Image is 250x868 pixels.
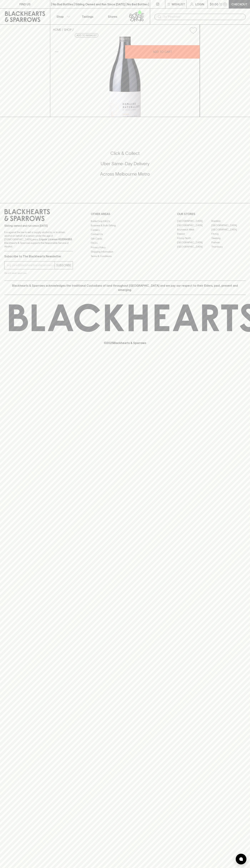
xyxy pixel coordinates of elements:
[91,245,159,250] a: Privacy Policy
[4,150,246,156] h5: Click & Collect
[210,2,218,6] p: $0.00
[4,224,73,228] p: Sibling owned and run since [DATE]
[177,228,211,232] a: Brunswick West
[211,240,246,245] a: Prahran
[64,28,72,31] a: SHOP
[224,3,226,5] p: 0
[56,263,71,267] p: SUBSCRIBE
[56,14,64,19] p: Shop
[55,261,73,269] button: SUBSCRIBE
[177,212,246,216] p: OUR STORES
[4,161,246,167] h5: Uber Same-Day Delivery
[239,857,243,861] img: bubble-icon
[231,2,247,6] p: Checkout
[53,28,61,31] a: HOME
[211,245,246,249] a: Thornbury
[91,241,159,245] a: FAQ's
[50,9,75,24] button: Shop
[91,250,159,254] a: Shipping Information
[211,232,246,236] a: Fitzroy
[211,236,246,240] a: Geelong
[91,219,159,223] a: Bottle Drop FAQ's
[211,223,246,228] a: [GEOGRAPHIC_DATA]
[188,26,198,35] button: Add to wishlist
[91,236,159,241] a: Gift Cards
[4,230,73,248] p: It is against the law to sell or supply alcohol to, or to obtain alcohol on behalf of a person un...
[177,245,211,249] a: [GEOGRAPHIC_DATA]
[91,232,159,236] a: Contact Us
[4,271,73,275] p: We will never spam you
[177,240,211,245] a: [GEOGRAPHIC_DATA]
[39,238,72,241] strong: Liquor License #32064953
[125,45,200,59] button: ADD TO CART
[50,37,200,117] img: 38987.png
[195,2,204,6] p: Login
[91,254,159,258] a: Terms & Conditions
[91,228,159,232] a: Careers
[172,2,185,6] p: Wishlist
[7,283,243,292] p: Blackhearts & Sparrows acknowledges the traditional Custodians of land throughout [GEOGRAPHIC_DAT...
[211,219,246,223] a: Braddon
[75,33,98,38] button: Add to wishlist
[4,254,73,258] p: Subscribe to The Blackhearts Newsletter
[177,219,211,223] a: [GEOGRAPHIC_DATA]
[91,212,159,216] p: OTHER AREAS
[19,2,31,6] p: FIND US
[100,9,125,24] a: Stores
[7,262,55,268] input: e.g. jane@blackheartsandsparrows.com.au
[4,171,246,177] h5: Across Melbourne Metro
[177,232,211,236] a: Elwood
[91,223,159,228] a: Business & Bulk Gifting
[108,14,117,19] p: Stores
[177,236,211,240] a: Fitzroy North
[82,14,93,19] p: Tastings
[211,228,246,232] a: [GEOGRAPHIC_DATA]
[177,223,211,228] a: [GEOGRAPHIC_DATA]
[4,136,246,196] div: Call to action block
[163,14,243,20] input: Try "Pinot noir"
[153,50,172,54] p: ADD TO CART
[75,9,100,24] a: Tastings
